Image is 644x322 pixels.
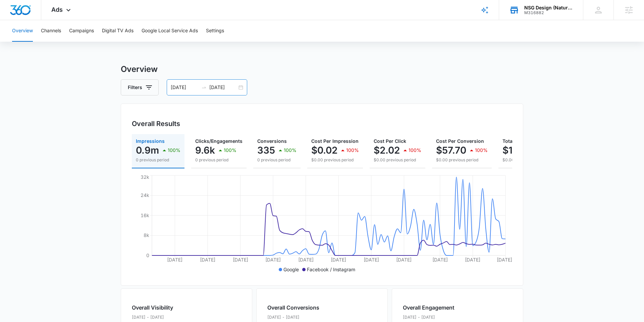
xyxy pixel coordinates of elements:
[171,84,199,91] input: Start date
[201,85,207,90] span: to
[283,266,299,273] p: Google
[311,138,359,144] span: Cost Per Impression
[69,20,94,42] button: Campaigns
[403,304,454,312] h2: Overall Engagement
[136,145,159,156] p: 0.9m
[257,145,275,156] p: 335
[346,148,359,153] p: 100%
[257,157,297,163] p: 0 previous period
[167,257,182,263] tspan: [DATE]
[51,6,63,13] span: Ads
[121,63,523,75] h3: Overview
[436,138,484,144] span: Cost Per Conversion
[12,20,33,42] button: Overview
[201,85,207,90] span: swap-right
[465,257,480,263] tspan: [DATE]
[141,174,149,180] tspan: 32k
[403,314,454,320] p: [DATE] - [DATE]
[284,148,297,153] p: 100%
[311,145,337,156] p: $0.02
[142,20,198,42] button: Google Local Service Ads
[374,157,421,163] p: $0.00 previous period
[502,145,553,156] p: $19,328.00
[136,138,165,144] span: Impressions
[374,138,406,144] span: Cost Per Click
[121,79,159,95] button: Filters
[102,20,133,42] button: Digital TV Ads
[502,157,575,163] p: $0.00 previous period
[209,84,237,91] input: End date
[374,145,400,156] p: $2.02
[524,10,573,15] div: account id
[224,148,236,153] p: 100%
[396,257,412,263] tspan: [DATE]
[41,20,61,42] button: Channels
[267,314,319,320] p: [DATE] - [DATE]
[195,157,243,163] p: 0 previous period
[132,119,180,129] h3: Overall Results
[497,257,512,263] tspan: [DATE]
[257,138,287,144] span: Conversions
[146,252,149,258] tspan: 0
[233,257,248,263] tspan: [DATE]
[475,148,488,153] p: 100%
[436,145,466,156] p: $57.70
[195,138,243,144] span: Clicks/Engagements
[141,212,149,218] tspan: 16k
[195,145,215,156] p: 9.6k
[364,257,379,263] tspan: [DATE]
[436,157,488,163] p: $0.00 previous period
[524,5,573,10] div: account name
[206,20,224,42] button: Settings
[141,192,149,198] tspan: 24k
[409,148,421,153] p: 100%
[132,304,193,312] h2: Overall Visibility
[298,257,314,263] tspan: [DATE]
[200,257,215,263] tspan: [DATE]
[168,148,180,153] p: 100%
[132,314,193,320] p: [DATE] - [DATE]
[265,257,281,263] tspan: [DATE]
[144,232,149,238] tspan: 8k
[432,257,448,263] tspan: [DATE]
[267,304,319,312] h2: Overall Conversions
[311,157,359,163] p: $0.00 previous period
[136,157,180,163] p: 0 previous period
[307,266,355,273] p: Facebook / Instagram
[502,138,530,144] span: Total Spend
[331,257,346,263] tspan: [DATE]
